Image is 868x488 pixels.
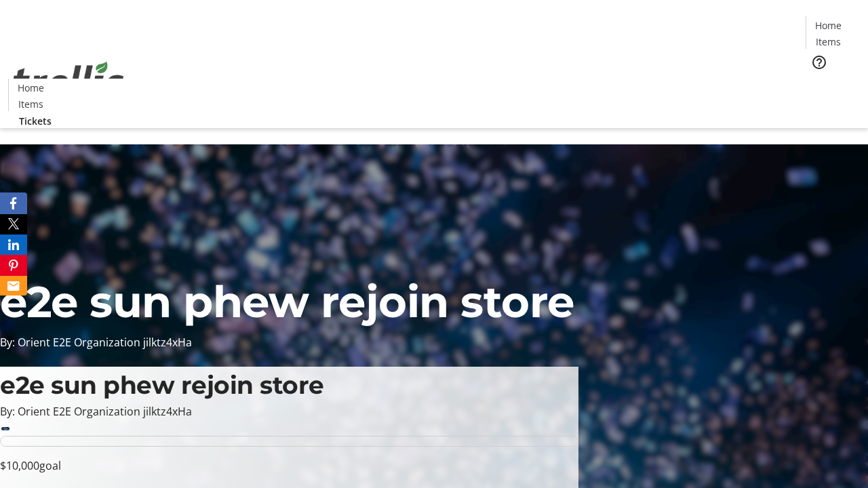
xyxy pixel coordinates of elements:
[8,114,62,128] a: Tickets
[9,97,52,111] a: Items
[806,35,850,49] a: Items
[18,81,44,95] span: Home
[806,79,860,93] a: Tickets
[816,79,849,93] span: Tickets
[806,18,850,33] a: Home
[815,18,842,33] span: Home
[806,49,833,76] button: Help
[19,114,52,128] span: Tickets
[9,81,52,95] a: Home
[816,35,841,49] span: Items
[8,47,129,115] img: Orient E2E Organization jilktz4xHa's Logo
[18,97,43,111] span: Items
